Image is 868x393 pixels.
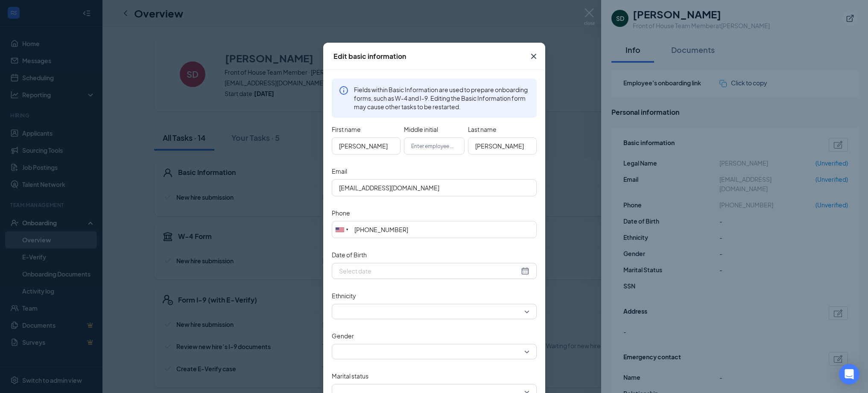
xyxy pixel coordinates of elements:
[332,221,537,238] input: (201) 555-0123
[332,125,361,134] span: First name
[522,43,545,70] button: Close
[339,266,519,276] input: Date of Birth
[404,137,465,154] input: Enter employee middle initial
[333,52,406,61] div: Edit basic information
[332,331,354,341] label: Gender
[529,51,539,61] svg: Cross
[332,371,368,381] label: Marital status
[354,85,530,111] span: Fields within Basic Information are used to prepare onboarding forms, such as W-4 and I-9. Editin...
[404,125,438,134] span: Middle initial
[332,166,347,176] label: Email
[332,221,352,238] div: United States: +1
[332,137,400,154] input: Enter employee first name
[468,137,536,154] input: Enter employee last name
[468,125,496,134] span: Last name
[332,291,356,300] label: Ethnicity
[332,208,350,218] label: Phone
[332,250,367,259] label: Date of Birth
[339,85,349,96] svg: Info
[839,364,859,384] div: Open Intercom Messenger
[332,179,537,196] input: Email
